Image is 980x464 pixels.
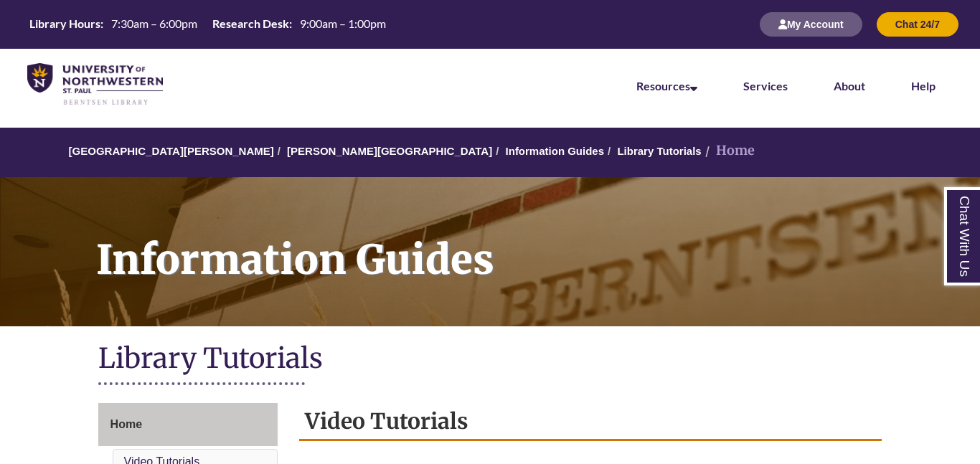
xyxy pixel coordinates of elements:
th: Library Hours: [24,16,105,32]
a: Services [743,79,788,93]
h1: Information Guides [80,177,980,308]
th: Research Desk: [207,16,294,32]
a: About [834,79,865,93]
a: [PERSON_NAME][GEOGRAPHIC_DATA] [287,145,492,157]
a: Home [98,403,278,446]
span: 9:00am – 1:00pm [300,16,386,30]
li: Home [702,141,755,161]
a: Resources [636,79,697,93]
a: [GEOGRAPHIC_DATA][PERSON_NAME] [69,145,274,157]
a: Library Tutorials [617,145,701,157]
a: Chat 24/7 [877,18,958,30]
img: UNWSP Library Logo [27,63,163,106]
button: Chat 24/7 [877,12,958,37]
table: Hours Today [24,16,392,32]
a: Hours Today [24,16,392,33]
h2: Video Tutorials [299,403,882,441]
span: Home [110,418,142,430]
a: My Account [760,18,862,30]
a: Information Guides [506,145,605,157]
span: 7:30am – 6:00pm [111,16,197,30]
h1: Library Tutorials [98,341,882,379]
button: My Account [760,12,862,37]
a: Help [911,79,936,93]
